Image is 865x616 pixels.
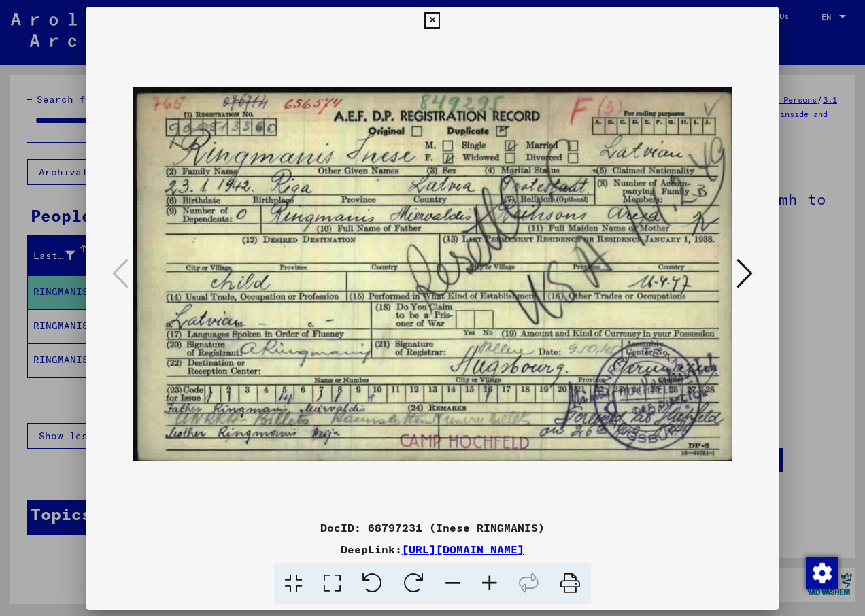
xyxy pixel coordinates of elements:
img: Change consent [806,557,838,589]
div: Change consent [805,556,838,589]
a: [URL][DOMAIN_NAME] [402,543,524,556]
div: DocID: 68797231 (Inese RINGMANIS) [86,519,779,536]
img: 001.jpg [133,34,732,514]
div: DeepLink: [86,541,779,558]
